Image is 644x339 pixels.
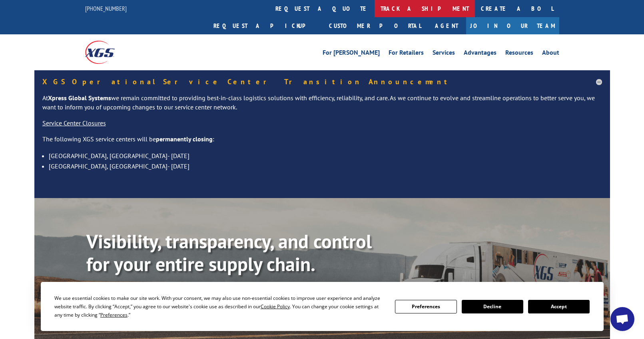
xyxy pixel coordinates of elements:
a: Customer Portal [323,17,427,34]
h5: XGS Operational Service Center Transition Announcement [42,78,602,85]
a: [PHONE_NUMBER] [85,4,127,12]
strong: permanently closing [156,135,213,143]
strong: Xpress Global Systems [48,94,111,102]
p: The following XGS service centers will be : [42,135,602,151]
a: Open chat [610,307,634,331]
u: Service Center Closures [42,119,106,127]
a: Advantages [464,50,496,58]
a: About [542,50,559,58]
li: [GEOGRAPHIC_DATA], [GEOGRAPHIC_DATA]- [DATE] [49,151,602,161]
a: Join Our Team [466,17,559,34]
a: For Retailers [389,50,424,58]
div: Cookie Consent Prompt [41,282,604,331]
a: Request a pickup [207,17,323,34]
button: Preferences [395,300,457,313]
a: Services [433,50,455,58]
button: Decline [462,300,523,313]
a: Resources [505,50,533,58]
p: At we remain committed to providing best-in-class logistics solutions with efficiency, reliabilit... [42,93,602,119]
a: Agent [427,17,466,34]
b: Visibility, transparency, and control for your entire supply chain. [86,229,372,277]
a: For [PERSON_NAME] [323,50,380,58]
span: Preferences [100,311,128,318]
li: [GEOGRAPHIC_DATA], [GEOGRAPHIC_DATA]- [DATE] [49,161,602,171]
button: Accept [528,300,590,313]
div: We use essential cookies to make our site work. With your consent, we may also use non-essential ... [54,294,385,319]
span: Cookie Policy [261,303,290,310]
